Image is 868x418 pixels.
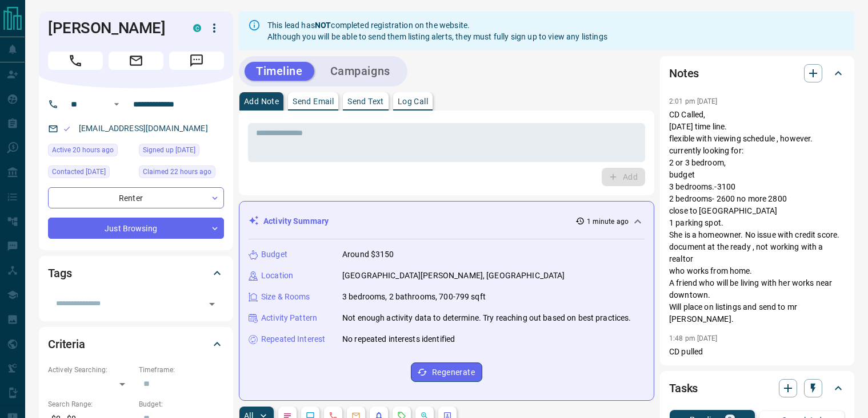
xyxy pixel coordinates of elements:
[244,97,279,105] p: Add Note
[79,124,208,133] a: [EMAIL_ADDRESS][DOMAIN_NAME]
[48,330,224,358] div: Criteria
[48,144,133,160] div: Thu Sep 11 2025
[315,21,331,30] strong: NOT
[261,249,287,261] p: Budget
[669,334,718,342] p: 1:48 pm [DATE]
[669,97,718,105] p: 2:01 pm [DATE]
[261,312,317,324] p: Activity Pattern
[48,52,103,70] span: Call
[193,24,201,32] div: condos.ca
[347,97,384,105] p: Send Text
[139,144,224,160] div: Wed Sep 10 2025
[109,52,163,70] span: Email
[48,335,85,353] h2: Criteria
[52,144,114,156] span: Active 20 hours ago
[342,333,455,345] p: No repeated interests identified
[293,97,334,105] p: Send Email
[669,379,698,397] h2: Tasks
[48,399,133,409] p: Search Range:
[110,97,123,111] button: Open
[342,312,631,324] p: Not enough activity data to determine. Try reaching out based on best practices.
[319,62,402,81] button: Campaigns
[342,249,394,261] p: Around $3150
[169,52,224,70] span: Message
[245,62,314,81] button: Timeline
[52,166,106,178] span: Contacted [DATE]
[411,362,482,382] button: Regenerate
[261,291,310,303] p: Size & Rooms
[204,296,220,312] button: Open
[669,64,699,82] h2: Notes
[342,270,565,282] p: [GEOGRAPHIC_DATA][PERSON_NAME], [GEOGRAPHIC_DATA]
[143,144,195,156] span: Signed up [DATE]
[398,97,428,105] p: Log Call
[669,346,845,358] p: CD pulled
[139,365,224,375] p: Timeframe:
[48,365,133,375] p: Actively Searching:
[669,109,845,325] p: CD Called, [DATE] time line. flexible with viewing schedule , however. currently looking for: 2 o...
[48,259,224,287] div: Tags
[263,215,329,227] p: Activity Summary
[139,399,224,409] p: Budget:
[261,333,325,345] p: Repeated Interest
[63,125,71,133] svg: Email Valid
[48,264,71,282] h2: Tags
[48,165,133,182] div: Wed Sep 10 2025
[48,187,224,208] div: Renter
[143,166,211,178] span: Claimed 22 hours ago
[48,218,224,239] div: Just Browsing
[267,15,607,47] div: This lead has completed registration on the website. Although you will be able to send them listi...
[587,216,629,227] p: 1 minute ago
[669,374,845,402] div: Tasks
[342,291,486,303] p: 3 bedrooms, 2 bathrooms, 700-799 sqft
[139,165,224,182] div: Thu Sep 11 2025
[48,19,176,37] h1: [PERSON_NAME]
[261,270,293,282] p: Location
[669,60,845,87] div: Notes
[249,211,645,232] div: Activity Summary1 minute ago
